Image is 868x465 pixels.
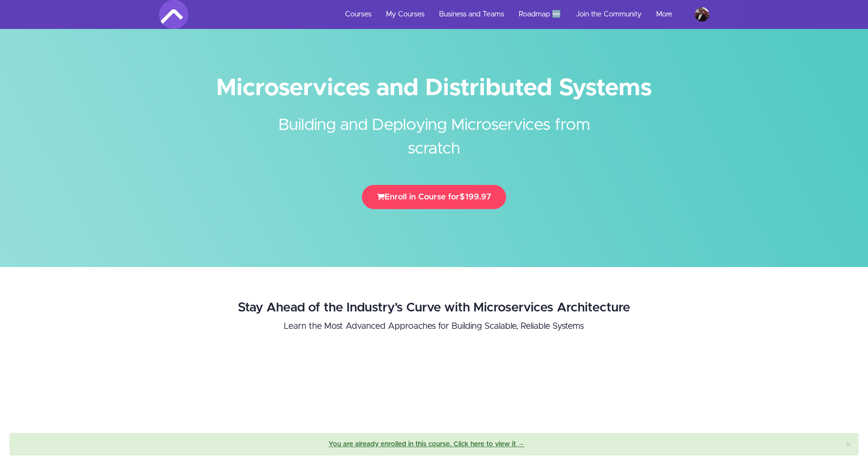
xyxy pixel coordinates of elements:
button: Close [846,440,851,450]
a: You are already enrolled in this course. Click here to view it → [329,441,524,448]
button: Enroll in Course for$199.97 [362,185,506,209]
h2: Building and Deploying Microservices from scratch [253,99,615,161]
img: franzlocarno@gmail.com [695,7,709,22]
h1: Microservices and Distributed Systems [159,77,709,99]
span: $199.97 [459,193,491,201]
p: Learn the Most Advanced Approaches for Building Scalable, Reliable Systems [147,320,721,333]
h2: Stay Ahead of the Industry's Curve with Microservices Architecture [147,301,721,315]
span: × [846,440,851,450]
